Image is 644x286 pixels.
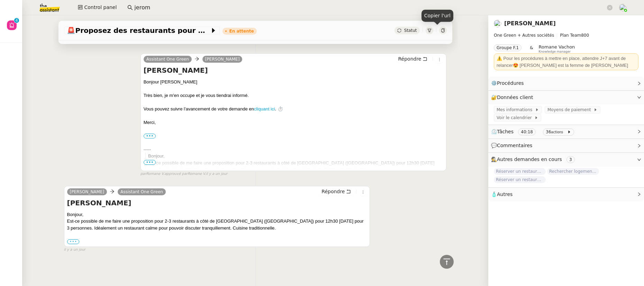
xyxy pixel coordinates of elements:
a: [PERSON_NAME] [504,20,556,27]
div: Très bien, je m'en occupe et je vous tiendrai informé. [144,92,444,99]
nz-tag: 3 [566,156,575,163]
div: ----- [144,146,444,153]
div: Est-ce possible de me faire une proposition pour 2-3 restaurants à côté de [GEOGRAPHIC_DATA] ([GE... [67,218,367,231]
a: [PERSON_NAME] [67,189,107,195]
span: Autres demandes en cours [497,157,562,162]
span: approuvé par [164,171,188,177]
div: Bonjour, [67,211,367,218]
div: Copier l'url [421,10,453,22]
div: Bonjour, [148,153,443,160]
small: Romane V. Romane V. [140,171,228,177]
nz-badge-sup: 4 [14,18,19,23]
div: ⚠️ Pour les procédures à mettre en place, attendre J+7 avant de relancer😍 [PERSON_NAME] est la fe... [497,55,636,69]
span: ⏲️ [491,129,577,134]
span: Voir le calendrier [497,114,534,121]
span: 800 [581,33,589,38]
label: ••• [144,134,156,138]
span: 🔐 [491,93,536,101]
span: il y a un jour [309,39,330,45]
img: users%2Fb85nkgUZxsTztNjFhOzQpNMo3yb2%2Favatar%2F204f561a-33d1-442f-9d8d-7b89d3261cfb [494,20,501,27]
p: 4 [15,18,18,24]
div: ⚙️Procédures [488,77,644,90]
span: Plan Team [560,33,581,38]
span: Procédures [497,80,524,86]
button: Répondre [319,188,353,195]
div: 🔐Données client [488,91,644,104]
span: par [140,171,146,177]
input: Rechercher [134,3,606,12]
span: Commentaires [497,143,532,148]
h4: [PERSON_NAME] [67,198,367,208]
span: One Green + Autres sociétés [494,33,554,38]
span: & [530,44,533,53]
h4: [PERSON_NAME] [144,65,444,75]
div: Est-ce possible de me faire une proposition pour 2-3 restaurants à côté de [GEOGRAPHIC_DATA] ([GE... [148,160,443,173]
span: Répondre [321,188,345,195]
button: Control panel [74,3,121,12]
div: 🕵️Autres demandes en cours 3 [488,153,644,166]
small: [PERSON_NAME] [274,39,330,45]
button: Répondre [396,55,430,63]
label: ••• [67,239,80,244]
a: Assistant One Green [118,189,166,195]
div: En attente [229,29,254,33]
nz-tag: 40:18 [518,128,536,135]
span: Knowledge manager [539,50,571,54]
span: 🚨 [67,26,75,35]
span: Rechercher logement de fonction à [GEOGRAPHIC_DATA] [547,168,599,175]
a: cliquant ici [254,106,275,111]
span: Romane Vachon [539,44,575,50]
span: Proposez des restaurants pour déjeuner mercredi [67,27,210,34]
div: Vous pouvez suivre l'avancement de votre demande en . ⏱️ [144,106,444,113]
span: Control panel [84,3,117,11]
span: 36 [546,129,551,134]
span: 🧴 [491,191,513,197]
small: actions [551,130,563,134]
span: il y a un jour [64,247,85,253]
span: Données client [497,95,533,100]
span: Réserver un restaurant pour le [DATE] [494,176,546,183]
span: Statut [404,28,417,33]
span: Mes informations [497,106,535,113]
a: [PERSON_NAME] [202,56,243,62]
div: 🧴Autres [488,188,644,201]
span: il y a un jour [206,171,227,177]
span: Autres [497,191,513,197]
nz-tag: Groupe F.1 [494,44,521,51]
span: 🕵️ [491,157,578,162]
div: ⏲️Tâches 40:18 36actions [488,125,644,138]
span: 💬 [491,143,535,148]
img: users%2FNTfmycKsCFdqp6LX6USf2FmuPJo2%2Favatar%2Fprofile-pic%20(1).png [619,4,627,11]
span: Moyens de paiement [547,106,593,113]
span: Répondre [398,55,421,62]
span: Tâches [497,129,514,134]
span: ••• [144,160,156,165]
span: ⚙️ [491,79,527,87]
span: Réserver un restaurant pour vendredi [494,168,546,175]
div: 💬Commentaires [488,139,644,152]
a: Assistant One Green [144,56,192,62]
span: par [274,39,280,45]
div: Merci, [144,119,444,126]
app-user-label: Knowledge manager [539,44,575,53]
div: Bonjour [PERSON_NAME] [144,79,444,86]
